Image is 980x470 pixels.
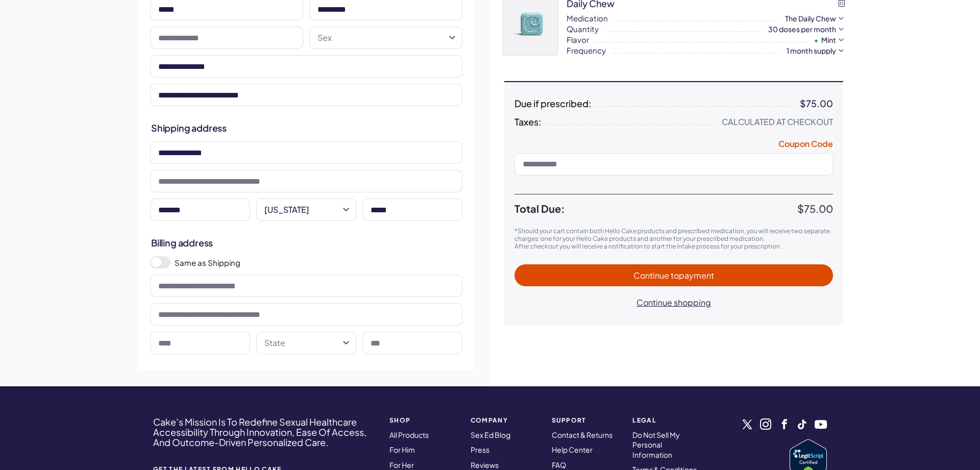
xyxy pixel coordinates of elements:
[514,242,781,250] span: After checkout you will receive a notification to start the intake process for your prescription.
[151,121,461,134] h2: Shipping address
[471,445,489,454] a: Press
[389,460,414,469] a: For Her
[389,417,458,424] strong: SHOP
[514,98,592,109] span: Due if prescribed:
[722,117,833,127] div: Calculated at Checkout
[797,202,833,215] span: $75.00
[552,445,593,454] a: Help Center
[800,98,833,109] div: $75.00
[632,430,680,459] a: Do Not Sell My Personal Information
[514,117,542,127] span: Taxes:
[633,270,714,281] span: Continue
[514,264,833,286] button: Continue topayment
[471,417,540,424] strong: COMPANY
[636,297,711,308] span: Continue shopping
[175,257,462,268] label: Same as Shipping
[567,45,606,56] span: Frequency
[671,270,714,281] span: to payment
[552,460,566,469] a: FAQ
[552,417,621,424] strong: Support
[514,203,797,215] span: Total Due:
[778,138,833,153] button: Coupon Code
[389,445,415,454] a: For Him
[514,227,833,242] p: *Should your cart contain both Hello Cake products and prescribed medication, you will receive tw...
[567,23,599,34] span: Quantity
[632,417,701,424] strong: Legal
[471,460,499,469] a: Reviews
[471,430,510,439] a: Sex Ed Blog
[567,34,589,45] span: Flavor
[151,236,461,249] h2: Billing address
[552,430,612,439] a: Contact & Returns
[153,417,376,447] h4: Cake’s Mission Is To Redefine Sexual Healthcare Accessibility Through Innovation, Ease Of Access,...
[626,291,721,313] button: Continue shopping
[567,13,608,23] span: Medication
[389,430,429,439] a: All Products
